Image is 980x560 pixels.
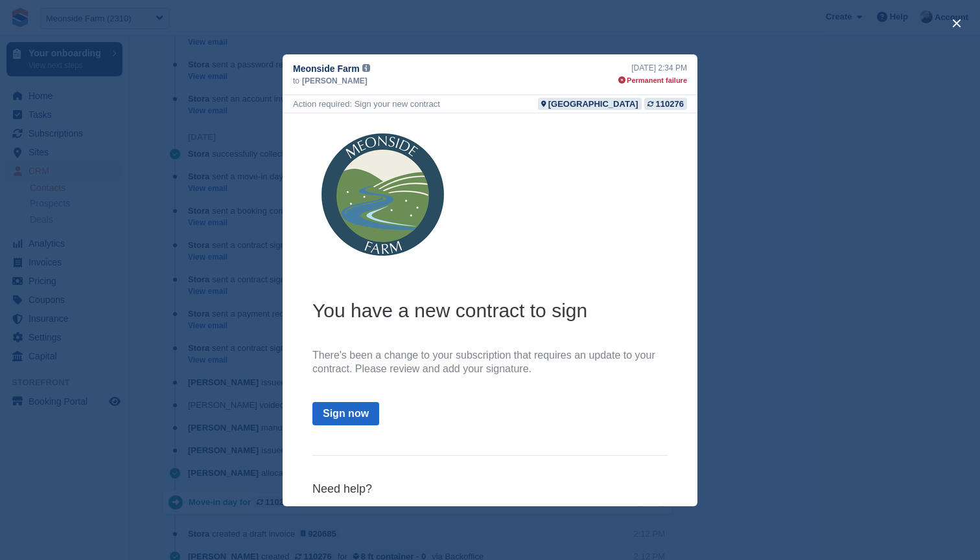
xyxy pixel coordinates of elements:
[538,98,642,110] a: [GEOGRAPHIC_DATA]
[30,368,385,383] h6: Need help?
[548,98,638,110] div: [GEOGRAPHIC_DATA]
[293,98,440,110] div: Action required: Sign your new contract
[30,11,172,153] img: Meonside Farm Logo
[644,98,687,110] a: 110276
[618,75,687,86] div: Permanent failure
[293,62,360,75] span: Meonside Farm
[656,98,684,110] div: 110276
[946,13,967,34] button: close
[30,185,385,210] h2: You have a new contract to sign
[30,236,385,263] p: There's been a change to your subscription that requires an update to your contract. Please revie...
[293,75,299,87] span: to
[30,289,97,313] a: Sign now
[302,75,367,87] span: [PERSON_NAME]
[362,64,370,72] img: icon-info-grey-7440780725fd019a000dd9b08b2336e03edf1995a4989e88bcd33f0948082b44.svg
[618,62,687,74] div: [DATE] 2:34 PM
